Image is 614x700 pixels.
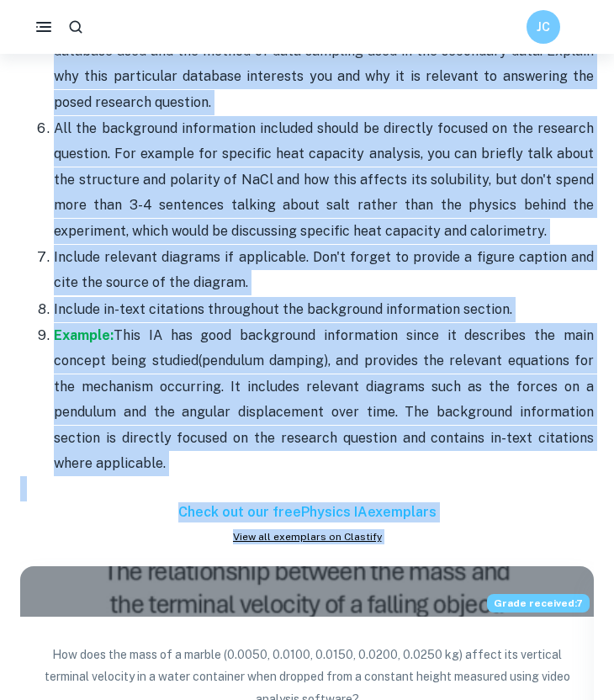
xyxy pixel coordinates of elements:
[54,327,114,343] a: Example:
[54,323,594,476] p: This IA has good background information since it describes the main concept being studied
[527,10,560,44] button: JC
[54,116,594,244] p: All the background information included should be directly focused on the research question. For ...
[54,245,594,296] p: Include relevant diagrams if applicable. Don't forget to provide a figure caption and cite the so...
[54,297,594,322] p: Include in-text citations throughout the background information section.
[54,17,594,109] span: If the research is based on secondary data, you should explain the selection of the database used...
[20,502,594,522] h6: Check out our free Physics IA exemplars
[534,18,553,36] h6: JC
[487,594,590,612] span: Grade received: 7
[20,529,594,544] a: View all exemplars on Clastify
[54,353,594,471] span: (pendulum damping), and provides the relevant equations for the mechanism occurring. It includes ...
